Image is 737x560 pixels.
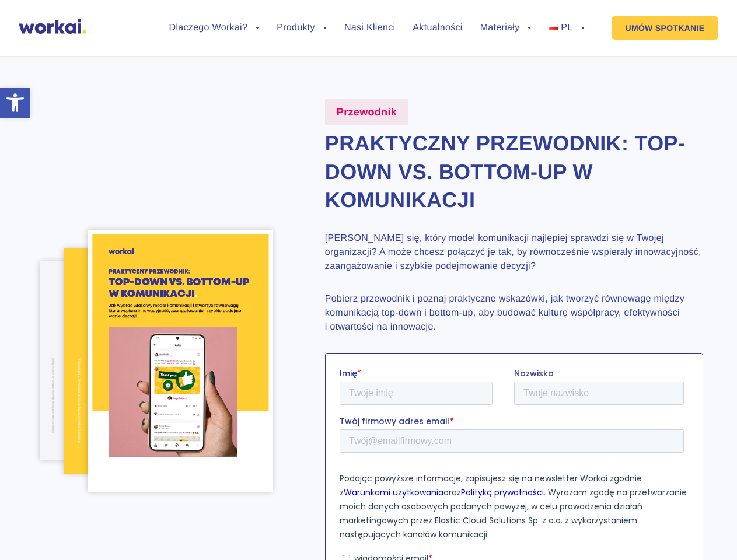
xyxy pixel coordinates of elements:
p: Pobierz przewodnik i poznaj praktyczne wskazówki, jak tworzyć równowagę między komunikacją top-do... [325,292,703,334]
label: Przewodnik [325,99,408,125]
a: PL [549,23,584,33]
a: Produkty [277,23,327,33]
h2: Praktyczny przewodnik: Top-down vs. bottom-up w komunikacji [325,129,703,215]
p: [PERSON_NAME] się, który model komunikacji najlepiej sprawdzi się w Twojej organizacji? A może ch... [325,232,703,274]
img: ebook-top-down-bottom-up-comms.png [88,230,273,491]
img: ebook-top-down-bottom-up-comms-pg10.png [40,261,180,460]
a: Materiały [480,23,532,33]
a: Dlaczego Workai? [169,23,260,33]
span: PL [561,23,572,33]
a: UMÓW SPOTKANIE [612,16,719,40]
a: Aktualności [413,23,462,33]
img: ebook-top-down-bottom-up-comms-pg6.png [64,249,223,474]
a: Nasi Klienci [344,23,395,33]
